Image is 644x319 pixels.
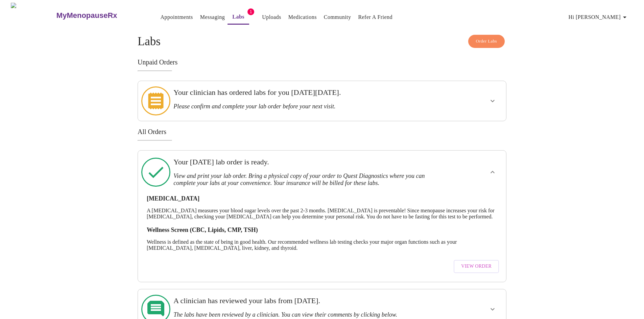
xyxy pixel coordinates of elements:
[200,12,225,22] a: Messaging
[484,301,501,317] button: show more
[286,10,319,24] button: Medications
[288,12,317,22] a: Medications
[454,260,499,273] button: View Order
[321,10,354,24] button: Community
[232,12,244,22] a: Labs
[161,12,193,22] a: Appointments
[11,3,55,28] img: MyMenopauseRx Logo
[173,172,435,187] h3: View and print your lab order. Bring a physical copy of your order to Quest Diagnostics where you...
[173,158,435,166] h3: Your [DATE] lab order is ready.
[461,262,492,271] span: View Order
[173,311,435,318] h3: The labs have been reviewed by a clinician. You can view their comments by clicking below.
[228,10,249,25] button: Labs
[147,227,497,234] h3: Wellness Screen (CBC, Lipids, CMP, TSH)
[476,37,497,45] span: Order Labs
[259,10,284,24] button: Uploads
[138,128,506,136] h3: All Orders
[158,10,196,24] button: Appointments
[138,35,506,48] h4: Labs
[468,35,505,48] button: Order Labs
[569,12,629,22] span: Hi [PERSON_NAME]
[56,11,117,20] h3: MyMenopauseRx
[355,10,395,24] button: Refer a Friend
[173,296,435,305] h3: A clinician has reviewed your labs from [DATE].
[173,103,435,110] h3: Please confirm and complete your lab order before your next visit.
[147,208,497,220] p: A [MEDICAL_DATA] measures your blood sugar levels over the past 2-3 months. [MEDICAL_DATA] is pre...
[484,164,501,180] button: show more
[484,93,501,109] button: show more
[197,10,228,24] button: Messaging
[358,12,392,22] a: Refer a Friend
[324,12,351,22] a: Community
[262,12,281,22] a: Uploads
[452,257,501,276] a: View Order
[247,8,254,15] span: 1
[138,58,506,66] h3: Unpaid Orders
[147,239,497,251] p: Wellness is defined as the state of being in good health. Our recommended wellness lab testing ch...
[173,88,435,97] h3: Your clinician has ordered labs for you [DATE][DATE].
[566,10,631,24] button: Hi [PERSON_NAME]
[147,195,497,202] h3: [MEDICAL_DATA]
[55,4,144,27] a: MyMenopauseRx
